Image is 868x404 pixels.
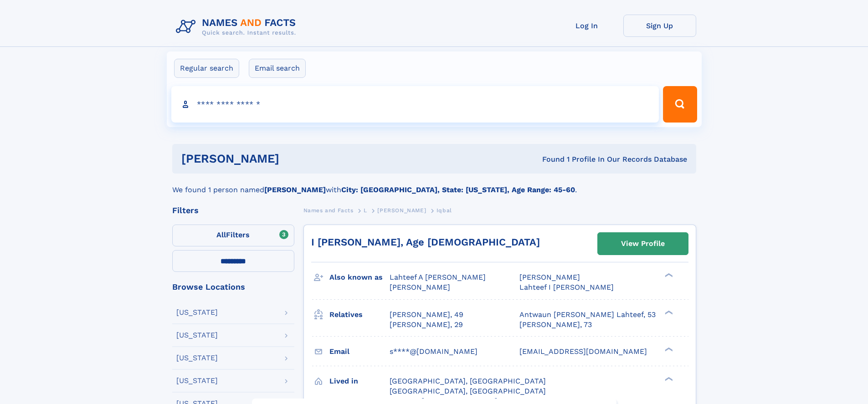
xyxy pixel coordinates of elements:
[519,283,614,291] span: Lahteef I [PERSON_NAME]
[390,377,546,385] span: [GEOGRAPHIC_DATA], [GEOGRAPHIC_DATA]
[174,59,239,78] label: Regular search
[663,272,673,278] div: ❯
[390,283,450,291] span: [PERSON_NAME]
[519,347,647,356] span: [EMAIL_ADDRESS][DOMAIN_NAME]
[181,153,411,164] h1: [PERSON_NAME]
[663,86,697,123] button: Search Button
[663,376,673,382] div: ❯
[172,206,294,215] div: Filters
[176,309,218,316] div: [US_STATE]
[172,283,294,291] div: Browse Locations
[329,307,390,322] h3: Relatives
[249,59,306,78] label: Email search
[172,15,303,39] img: Logo Names and Facts
[364,205,367,216] a: L
[519,273,580,281] span: [PERSON_NAME]
[176,377,218,384] div: [US_STATE]
[172,174,696,195] div: We found 1 person named with .
[663,309,673,315] div: ❯
[329,270,390,285] h3: Also known as
[550,15,623,37] a: Log In
[303,205,354,216] a: Names and Facts
[411,154,687,164] div: Found 1 Profile In Our Records Database
[311,236,540,248] a: I [PERSON_NAME], Age [DEMOGRAPHIC_DATA]
[176,354,218,362] div: [US_STATE]
[329,373,390,389] h3: Lived in
[390,387,546,395] span: [GEOGRAPHIC_DATA], [GEOGRAPHIC_DATA]
[621,233,665,254] div: View Profile
[519,320,592,330] a: [PERSON_NAME], 73
[598,233,688,255] a: View Profile
[390,320,463,330] a: [PERSON_NAME], 29
[264,185,326,194] b: [PERSON_NAME]
[623,15,696,37] a: Sign Up
[216,230,226,239] span: All
[329,344,390,359] h3: Email
[176,332,218,339] div: [US_STATE]
[437,207,452,214] span: Iqbal
[364,207,367,214] span: L
[171,86,659,123] input: search input
[519,310,656,320] a: Antwaun [PERSON_NAME] Lahteef, 53
[663,346,673,352] div: ❯
[390,273,486,281] span: Lahteef A [PERSON_NAME]
[341,185,575,194] b: City: [GEOGRAPHIC_DATA], State: [US_STATE], Age Range: 45-60
[377,207,426,214] span: [PERSON_NAME]
[172,225,294,246] label: Filters
[377,205,426,216] a: [PERSON_NAME]
[390,310,463,320] a: [PERSON_NAME], 49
